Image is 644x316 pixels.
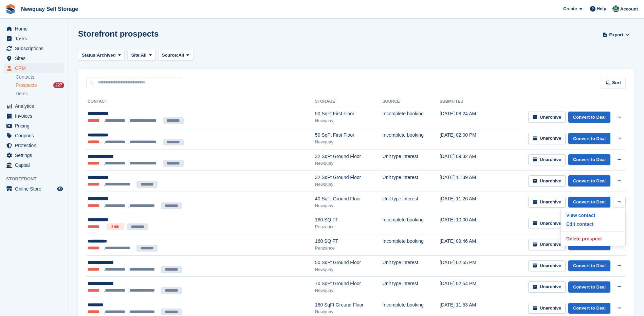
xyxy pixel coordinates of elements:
[3,141,64,150] a: menu
[315,216,383,223] div: 160 SQ FT
[383,107,440,128] td: Incomplete booking
[3,160,64,170] a: menu
[528,175,566,186] button: Unarchive
[315,202,383,209] div: Newquay
[440,255,491,277] td: [DATE] 02:55 PM
[315,195,383,202] div: 40 SqFt Ground Floor
[315,117,383,124] div: Newquay
[568,175,610,186] a: Convert to Deal
[540,305,561,311] span: Unarchive
[178,52,184,59] span: All
[540,221,561,226] span: Unarchive
[3,101,64,111] a: menu
[440,96,491,107] th: Submitted
[612,5,619,12] img: JON
[3,54,64,63] a: menu
[563,5,577,12] span: Create
[315,139,383,145] div: Newquay
[16,82,64,89] a: Prospects 227
[540,136,561,141] span: Unarchive
[440,192,491,213] td: [DATE] 11:26 AM
[564,220,623,229] p: Edit contact
[568,112,610,123] a: Convert to Deal
[162,52,178,59] span: Source:
[528,303,566,314] button: Unarchive
[15,111,56,121] span: Invoices
[6,176,68,182] span: Storefront
[540,199,561,205] span: Unarchive
[528,133,566,144] button: Unarchive
[564,234,623,243] a: Delete prospect
[609,32,623,38] span: Export
[315,132,383,139] div: 50 SqFt First Floor
[568,154,610,165] a: Convert to Deal
[3,184,64,194] a: menu
[440,213,491,234] td: [DATE] 10:00 AM
[440,234,491,256] td: [DATE] 09:46 AM
[15,63,56,73] span: CRM
[540,157,561,162] span: Unarchive
[568,133,610,144] a: Convert to Deal
[568,303,610,314] a: Convert to Deal
[97,52,116,59] span: Archived
[15,34,56,43] span: Tasks
[3,63,64,73] a: menu
[141,52,147,59] span: All
[315,301,383,309] div: 160 SqFt Ground Floor
[315,238,383,245] div: 160 SQ FT
[315,110,383,117] div: 50 SqFt First Floor
[440,277,491,298] td: [DATE] 02:54 PM
[16,90,64,97] a: Deals
[82,52,97,59] span: Status:
[16,82,37,88] span: Prospects
[383,234,440,256] td: Incomplete booking
[315,266,383,273] div: Newquay
[528,218,566,229] button: Unarchive
[540,242,561,247] span: Unarchive
[440,171,491,192] td: [DATE] 11:39 AM
[15,121,56,131] span: Pricing
[5,4,16,14] img: stora-icon-8386f47178a22dfd0bd8f6a31ec36ba5ce8667c1dd55bd0f319d3a0aa187defe.svg
[383,213,440,234] td: Incomplete booking
[131,52,141,59] span: Site:
[528,260,566,272] button: Unarchive
[16,74,64,80] a: Contacts
[158,50,193,61] button: Source: All
[15,151,56,160] span: Settings
[383,96,440,107] th: Source
[620,6,638,13] span: Account
[315,160,383,167] div: Newquay
[568,281,610,293] a: Convert to Deal
[15,160,56,170] span: Capital
[540,263,561,269] span: Unarchive
[315,280,383,287] div: 70 SqFt Ground Floor
[612,79,621,86] span: Sort
[315,96,383,107] th: Storage
[15,54,56,63] span: Sites
[540,115,561,120] span: Unarchive
[568,197,610,208] a: Convert to Deal
[15,131,56,140] span: Coupons
[315,245,383,252] div: Penzance
[15,101,56,111] span: Analytics
[3,34,64,43] a: menu
[3,131,64,140] a: menu
[56,185,64,193] a: Preview store
[15,141,56,150] span: Protection
[564,211,623,220] p: View contact
[440,149,491,171] td: [DATE] 09:32 AM
[53,82,64,88] div: 227
[78,29,159,38] h1: Storefront prospects
[3,44,64,53] a: menu
[3,121,64,131] a: menu
[568,260,610,272] a: Convert to Deal
[528,197,566,208] button: Unarchive
[315,223,383,230] div: Penzance
[383,128,440,150] td: Incomplete booking
[315,153,383,160] div: 32 SqFt Ground Floor
[383,171,440,192] td: Unit type interest
[383,149,440,171] td: Unit type interest
[86,96,315,107] th: Contact
[315,287,383,294] div: Newquay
